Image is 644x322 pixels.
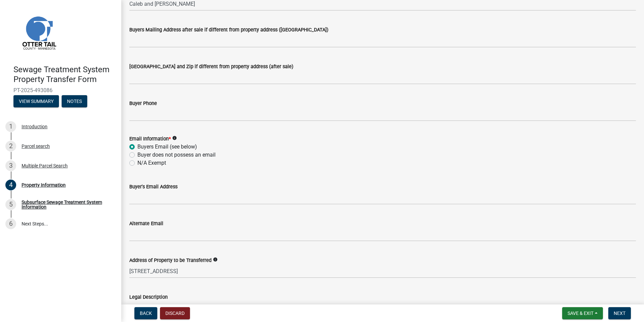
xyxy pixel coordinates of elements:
span: Back [140,311,152,316]
div: Multiple Parcel Search [22,163,68,168]
div: Parcel search [22,144,50,149]
div: 6 [5,218,16,229]
button: Save & Exit [562,307,603,319]
div: 5 [5,199,16,210]
i: info [213,257,218,262]
div: 1 [5,121,16,132]
span: PT-2025-493086 [13,87,108,93]
label: Buyers Email (see below) [137,143,197,151]
span: Save & Exit [568,311,593,316]
button: Next [608,307,631,319]
label: Alternate Email [129,221,163,226]
label: [GEOGRAPHIC_DATA] and Zip if different from property address (after sale) [129,64,293,69]
img: Otter Tail County, Minnesota [13,7,64,58]
div: 3 [5,160,16,171]
label: Buyer Phone [129,101,157,106]
wm-modal-confirm: Summary [13,99,59,104]
button: Discard [160,307,190,319]
div: 2 [5,141,16,152]
button: View Summary [13,95,59,107]
span: Next [614,311,625,316]
wm-modal-confirm: Notes [62,99,87,104]
button: Notes [62,95,87,107]
label: N/A Exempt [137,159,166,167]
i: info [172,136,177,140]
h4: Sewage Treatment System Property Transfer Form [13,65,116,84]
button: Back [134,307,157,319]
div: Property Information [22,183,66,187]
label: Buyer's Email Address [129,185,178,189]
div: 4 [5,180,16,190]
label: Buyer does not possess an email [137,151,216,159]
label: Email Information [129,137,171,141]
label: Address of Property to be Transferred [129,258,212,263]
div: Subsurface Sewage Treatment System Information [22,200,110,209]
label: Legal Description [129,295,168,300]
div: Introduction [22,124,47,129]
label: Buyers Mailing Address after sale if different from property address ([GEOGRAPHIC_DATA]) [129,28,328,32]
